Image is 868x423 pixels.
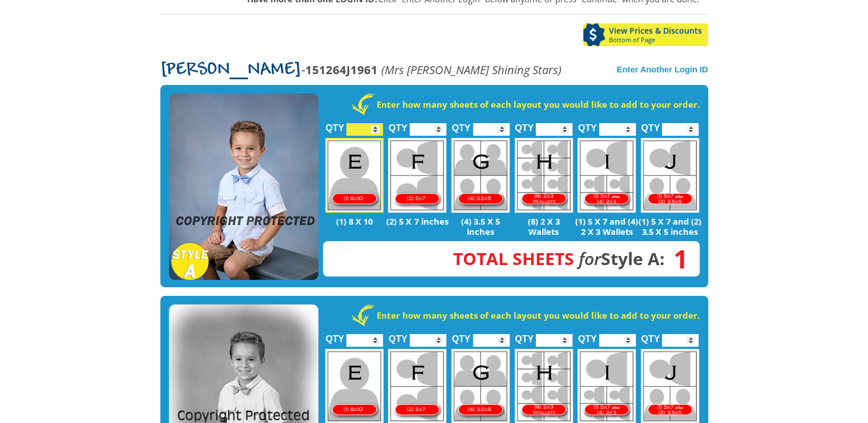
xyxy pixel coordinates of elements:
[160,63,562,76] p: -
[452,322,471,349] label: QTY
[388,138,446,213] img: F
[515,138,573,213] img: H
[453,247,574,270] span: Total Sheets
[389,111,407,139] label: QTY
[609,36,708,43] span: Bottom of Page
[386,216,449,226] p: (2) 5 X 7 inches
[578,322,597,349] label: QTY
[305,62,378,78] strong: 151264J1961
[169,93,318,280] img: STYLE A
[449,216,512,237] p: (4) 3.5 X 5 inches
[325,322,344,349] label: QTY
[641,138,699,213] img: J
[160,61,301,79] span: [PERSON_NAME]
[641,322,660,349] label: QTY
[579,247,601,270] em: for
[578,111,597,139] label: QTY
[389,322,407,349] label: QTY
[641,111,660,139] label: QTY
[323,216,386,226] p: (1) 8 X 10
[377,99,700,110] strong: Enter how many sheets of each layout you would like to add to your order.
[512,216,575,237] p: (8) 2 X 3 Wallets
[325,138,383,213] img: E
[377,310,700,321] strong: Enter how many sheets of each layout you would like to add to your order.
[665,253,688,265] span: 1
[451,138,510,213] img: G
[381,62,562,78] em: (Mrs [PERSON_NAME] Shining Stars)
[578,138,636,213] img: I
[583,23,708,46] a: View Prices & DiscountsBottom of Page
[639,216,702,237] p: (1) 5 X 7 and (2) 3.5 X 5 inches
[453,247,665,270] strong: Style A:
[515,322,534,349] label: QTY
[617,65,708,74] a: Enter Another Login ID
[575,216,639,237] p: (1) 5 X 7 and (4) 2 X 3 Wallets
[452,111,471,139] label: QTY
[325,111,344,139] label: QTY
[515,111,534,139] label: QTY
